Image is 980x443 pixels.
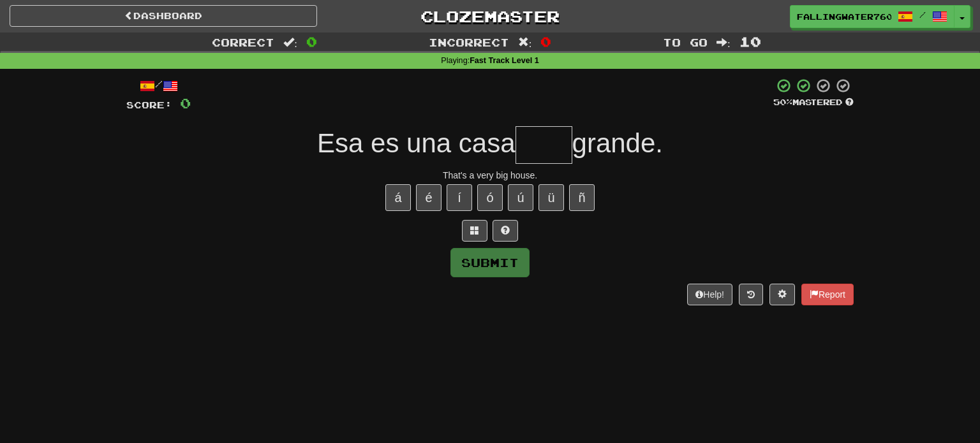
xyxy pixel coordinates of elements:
[126,99,172,110] span: Score:
[518,37,532,48] span: :
[663,36,708,48] span: To go
[716,37,731,48] span: :
[462,220,487,242] button: Switch sentence to multiple choice alt+p
[797,11,891,22] span: FallingWater7609
[773,97,854,108] div: Mastered
[212,36,274,48] span: Correct
[416,184,442,211] button: é
[572,128,663,158] span: grande.
[538,184,564,211] button: ü
[477,184,503,211] button: ó
[450,248,530,277] button: Submit
[470,56,539,65] strong: Fast Track Level 1
[493,220,518,242] button: Single letter hint - you only get 1 per sentence and score half the points! alt+h
[385,184,411,211] button: á
[10,5,317,27] a: Dashboard
[447,184,472,211] button: í
[429,36,509,48] span: Incorrect
[306,34,317,49] span: 0
[317,128,516,158] span: Esa es una casa
[126,78,191,94] div: /
[540,34,551,49] span: 0
[739,284,763,305] button: Round history (alt+y)
[508,184,533,211] button: ú
[790,5,954,28] a: FallingWater7609 /
[687,284,732,305] button: Help!
[773,97,792,107] span: 50 %
[919,10,926,19] span: /
[180,95,191,111] span: 0
[569,184,595,211] button: ñ
[739,34,761,49] span: 10
[126,169,854,182] div: That's a very big house.
[801,284,854,305] button: Report
[283,37,297,48] span: :
[336,5,644,27] a: Clozemaster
